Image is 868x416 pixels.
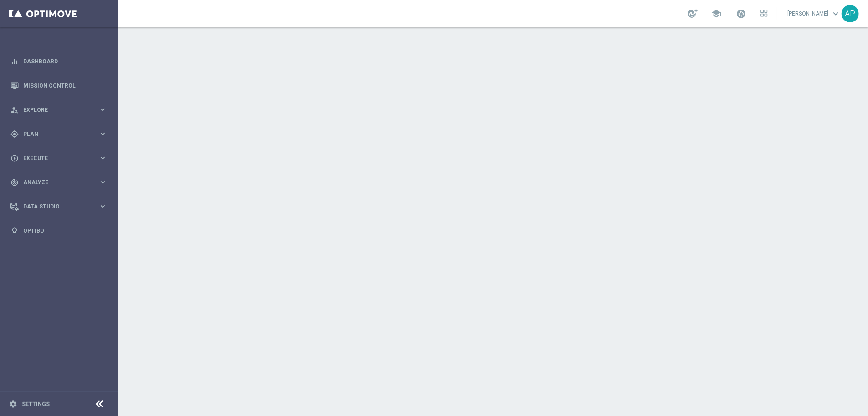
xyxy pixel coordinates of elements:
button: equalizer Dashboard [10,58,108,65]
span: Data Studio [23,204,98,209]
span: Plan [23,131,98,137]
span: Explore [23,107,98,113]
i: keyboard_arrow_right [98,130,107,138]
i: gps_fixed [10,130,19,138]
i: keyboard_arrow_right [98,178,107,187]
button: Mission Control [10,82,108,89]
span: school [711,9,721,19]
button: play_circle_outline Execute keyboard_arrow_right [10,155,108,162]
i: lightbulb [10,227,19,235]
i: keyboard_arrow_right [98,202,107,211]
button: track_changes Analyze keyboard_arrow_right [10,179,108,186]
div: Optibot [10,218,107,243]
a: Optibot [23,218,107,243]
button: lightbulb Optibot [10,227,108,234]
a: Settings [22,401,50,407]
div: Plan [10,130,98,138]
a: Dashboard [23,49,107,73]
a: [PERSON_NAME]keyboard_arrow_down [786,7,842,21]
i: play_circle_outline [10,154,19,162]
i: equalizer [10,57,19,66]
button: person_search Explore keyboard_arrow_right [10,106,108,114]
button: Data Studio keyboard_arrow_right [10,203,108,210]
i: keyboard_arrow_right [98,154,107,162]
i: track_changes [10,178,19,187]
div: Dashboard [10,49,107,73]
div: AP [842,5,859,22]
span: Analyze [23,180,98,185]
div: Data Studio [10,203,98,211]
i: keyboard_arrow_right [98,105,107,114]
div: Explore [10,106,98,114]
button: gps_fixed Plan keyboard_arrow_right [10,130,108,138]
div: Execute [10,154,98,162]
div: Analyze [10,178,98,187]
i: settings [9,400,17,408]
span: keyboard_arrow_down [831,9,841,19]
i: person_search [10,106,19,114]
div: Mission Control [10,73,107,98]
a: Mission Control [23,73,107,98]
span: Execute [23,156,98,161]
